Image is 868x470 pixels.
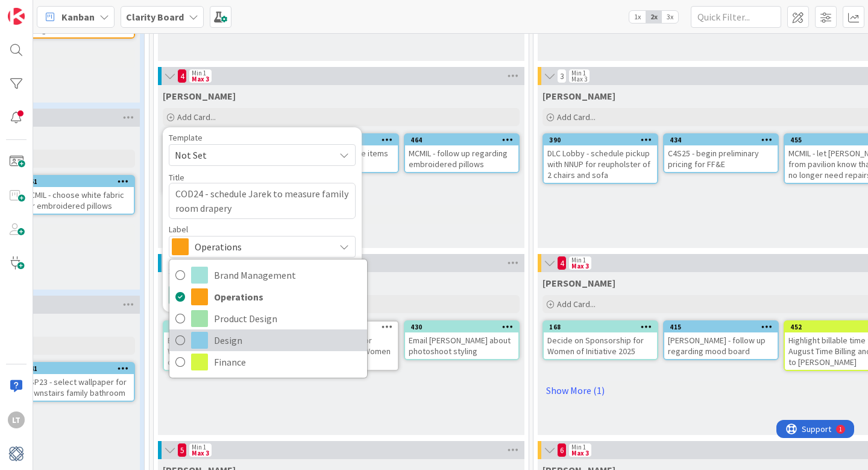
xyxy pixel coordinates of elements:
[670,136,778,144] div: 434
[8,8,25,25] img: Visit kanbanzone.com
[192,70,206,76] div: Min 1
[646,11,662,23] span: 2x
[663,133,779,173] a: 434C4S25 - begin preliminary pricing for FF&E
[195,238,329,255] span: Operations
[405,135,518,172] div: 464MCMIL - follow up regarding embroidered pillows
[544,322,657,332] div: 168
[20,363,134,374] div: 241
[662,11,678,23] span: 3x
[169,264,367,286] a: Brand Management
[19,175,135,215] a: 261MCMIL - choose white fabric for embroidered pillows
[664,322,778,359] div: 415[PERSON_NAME] - follow up regarding mood board
[571,263,589,269] div: Max 3
[557,69,567,83] span: 3
[544,135,657,183] div: 390DLC Lobby - schedule pickup with NNUP for reupholster of 2 chairs and sofa
[410,323,518,331] div: 430
[164,322,277,370] div: 373Email [PERSON_NAME]- Women of Initiative about not doing table sponsorship
[544,135,657,145] div: 390
[544,322,657,359] div: 168Decide on Sponsorship for Women of Initiative 2025
[664,322,778,332] div: 415
[557,443,567,457] span: 6
[405,145,518,172] div: MCMIL - follow up regarding embroidered pillows
[410,136,518,144] div: 464
[192,450,209,456] div: Max 3
[629,11,646,23] span: 1x
[214,310,361,328] span: Product Design
[214,331,361,349] span: Design
[20,374,134,401] div: GSP23 - select wallpaper for downstairs family bathroom
[163,90,236,102] span: Lisa T.
[169,183,356,219] textarea: COD24 - schedule Jarek to measure family room drapery
[63,5,66,14] div: 1
[405,322,518,359] div: 430Email [PERSON_NAME] about photoshoot styling
[169,225,188,233] span: Label
[549,136,657,144] div: 390
[8,445,25,462] img: avatar
[26,177,134,186] div: 261
[164,332,277,370] div: Email [PERSON_NAME]- Women of Initiative about not doing table sponsorship
[544,332,657,359] div: Decide on Sponsorship for Women of Initiative 2025
[691,6,781,28] input: Quick Filter...
[177,112,216,122] span: Add Card...
[214,266,361,284] span: Brand Management
[664,332,778,359] div: [PERSON_NAME] - follow up regarding mood board
[557,256,567,270] span: 4
[664,145,778,172] div: C4S25 - begin preliminary pricing for FF&E
[177,69,187,83] span: 4
[404,133,520,173] a: 464MCMIL - follow up regarding embroidered pillows
[542,320,658,360] a: 168Decide on Sponsorship for Women of Initiative 2025
[557,299,596,310] span: Add Card...
[571,257,586,263] div: Min 1
[544,145,657,183] div: DLC Lobby - schedule pickup with NNUP for reupholster of 2 chairs and sofa
[192,444,206,450] div: Min 1
[549,323,657,331] div: 168
[20,176,134,214] div: 261MCMIL - choose white fabric for embroidered pillows
[169,286,367,308] a: Operations
[169,133,203,142] span: Template
[175,147,325,163] span: Not Set
[177,443,187,457] span: 5
[670,323,778,331] div: 415
[20,363,134,401] div: 241GSP23 - select wallpaper for downstairs family bathroom
[664,135,778,145] div: 434
[164,322,277,332] div: 373
[664,135,778,172] div: 434C4S25 - begin preliminary pricing for FF&E
[169,329,367,351] a: Design
[571,70,586,76] div: Min 1
[61,10,95,24] span: Kanban
[214,288,361,306] span: Operations
[20,187,134,214] div: MCMIL - choose white fabric for embroidered pillows
[126,11,184,23] b: Clarity Board
[20,176,134,187] div: 261
[542,133,658,184] a: 390DLC Lobby - schedule pickup with NNUP for reupholster of 2 chairs and sofa
[163,320,278,371] a: 373Email [PERSON_NAME]- Women of Initiative about not doing table sponsorship
[663,320,779,360] a: 415[PERSON_NAME] - follow up regarding mood board
[25,2,55,16] span: Support
[169,308,367,329] a: Product Design
[405,332,518,359] div: Email [PERSON_NAME] about photoshoot styling
[571,450,589,456] div: Max 3
[169,351,367,373] a: Finance
[26,364,134,373] div: 241
[19,362,135,402] a: 241GSP23 - select wallpaper for downstairs family bathroom
[542,277,615,289] span: Lisa K.
[404,320,520,360] a: 430Email [PERSON_NAME] about photoshoot styling
[571,76,587,82] div: Max 3
[571,444,586,450] div: Min 1
[192,76,209,82] div: Max 3
[405,135,518,145] div: 464
[8,411,25,428] div: LT
[169,172,184,183] label: Title
[542,90,615,102] span: Lisa T.
[214,353,361,371] span: Finance
[405,322,518,332] div: 430
[557,112,596,122] span: Add Card...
